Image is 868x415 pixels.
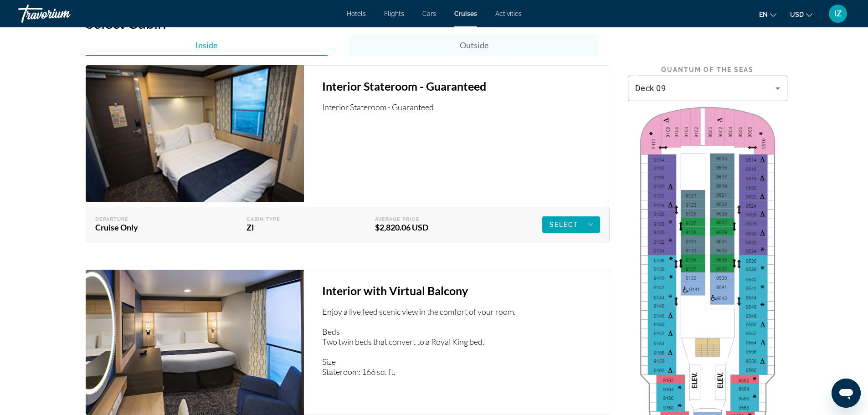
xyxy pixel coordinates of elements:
span: USD [790,11,804,18]
p: Enjoy a live feed scenic view in the comfort of your room. Beds Two twin beds that convert to a R... [322,307,600,375]
a: Cruises [454,10,477,17]
a: Cars [422,10,436,17]
img: 1623161667.png [86,65,304,202]
span: Outside [460,40,488,50]
span: Deck 09 [635,83,666,93]
span: IZ [834,9,842,18]
button: Select [542,216,600,233]
span: Inside [195,40,217,50]
div: $2,820.06 USD [375,222,472,232]
h3: Interior with Virtual Balcony [322,284,600,297]
button: Change currency [790,8,812,21]
div: ZI [247,222,343,232]
iframe: Button to launch messaging window [832,379,861,408]
span: Select [550,221,579,228]
div: Cabin Type [247,216,343,222]
p: Interior Stateroom - Guaranteed [322,102,600,112]
a: Hotels [347,10,366,17]
div: Quantum of the Seas [628,66,787,73]
img: 1623161087.png [86,270,304,415]
div: Average Price [375,216,472,222]
button: Change language [759,8,776,21]
span: en [759,11,768,18]
div: Departure [95,216,215,222]
button: User Menu [826,4,850,23]
h3: Interior Stateroom - Guaranteed [322,79,600,93]
div: Cruise Only [95,222,215,232]
a: Flights [384,10,404,17]
a: Activities [495,10,522,17]
a: Travorium [18,2,109,26]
